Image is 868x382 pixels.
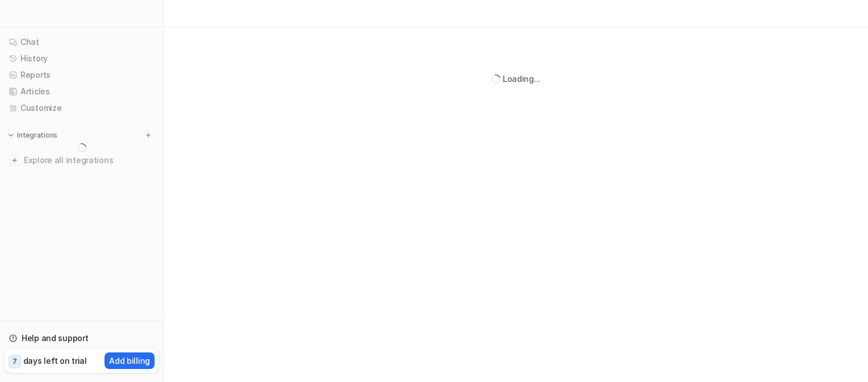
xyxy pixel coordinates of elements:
img: menu_add.svg [144,131,152,139]
img: explore all integrations [9,155,20,166]
p: 7 [12,356,17,367]
a: Articles [5,84,158,99]
button: Add billing [105,352,155,369]
a: Explore all integrations [5,152,158,168]
a: Customize [5,100,158,116]
a: Chat [5,34,158,50]
p: Add billing [109,355,150,367]
button: Integrations [5,130,61,141]
a: History [5,51,158,67]
div: Loading... [503,73,540,85]
p: Integrations [17,131,57,140]
a: Reports [5,67,158,83]
p: days left on trial [23,355,87,367]
span: Explore all integrations [24,151,154,169]
img: expand menu [7,131,15,139]
a: Help and support [5,330,158,346]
